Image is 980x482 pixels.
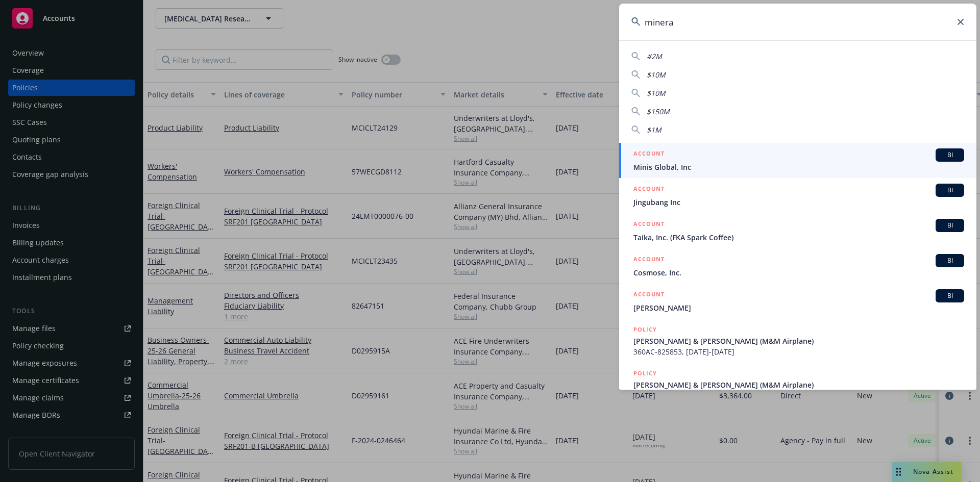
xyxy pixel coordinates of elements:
[619,319,976,363] a: POLICY[PERSON_NAME] & [PERSON_NAME] (M&M Airplane)360AC-825853, [DATE]-[DATE]
[619,248,976,284] a: ACCOUNTBICosmose, Inc.
[940,150,960,160] span: BI
[619,213,976,248] a: ACCOUNTBITaika, Inc. (FKA Spark Coffee)
[647,52,662,61] span: #2M
[619,4,976,40] input: Search...
[940,291,960,300] span: BI
[633,289,665,301] h5: ACCOUNT
[633,368,657,378] h5: POLICY
[633,162,964,172] span: Minis Global, Inc
[633,267,964,278] span: Cosmose, Inc.
[940,256,960,265] span: BI
[633,302,964,313] span: [PERSON_NAME]
[940,186,960,195] span: BI
[647,88,666,98] span: $10M
[940,221,960,230] span: BI
[619,284,976,319] a: ACCOUNTBI[PERSON_NAME]
[647,70,666,80] span: $10M
[633,336,964,346] span: [PERSON_NAME] & [PERSON_NAME] (M&M Airplane)
[633,232,964,243] span: Taika, Inc. (FKA Spark Coffee)
[633,219,665,231] h5: ACCOUNT
[633,197,964,208] span: Jingubang Inc
[633,324,657,335] h5: POLICY
[633,346,964,357] span: 360AC-825853, [DATE]-[DATE]
[633,379,964,390] span: [PERSON_NAME] & [PERSON_NAME] (M&M Airplane)
[633,184,665,196] h5: ACCOUNT
[619,363,976,407] a: POLICY[PERSON_NAME] & [PERSON_NAME] (M&M Airplane)
[647,107,670,116] span: $150M
[619,178,976,213] a: ACCOUNTBIJingubang Inc
[647,125,661,135] span: $1M
[633,254,665,266] h5: ACCOUNT
[619,143,976,178] a: ACCOUNTBIMinis Global, Inc
[633,148,665,161] h5: ACCOUNT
